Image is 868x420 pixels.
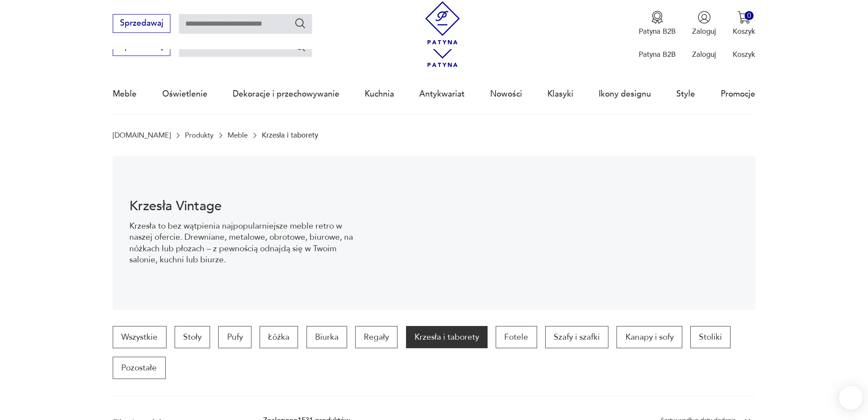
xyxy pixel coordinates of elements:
[113,131,171,139] a: [DOMAIN_NAME]
[162,74,208,114] a: Oświetlenie
[294,40,307,53] button: Szukaj
[370,156,755,310] img: bc88ca9a7f9d98aff7d4658ec262dcea.jpg
[639,11,676,36] button: Patyna B2B
[260,326,298,348] a: Łóżka
[175,326,210,348] a: Stoły
[733,50,755,59] p: Koszyk
[262,131,318,139] p: Krzesła i taborety
[228,131,248,139] a: Meble
[733,26,755,36] p: Koszyk
[547,74,573,114] a: Klasyki
[676,74,695,114] a: Style
[745,11,754,20] div: 0
[419,74,465,114] a: Antykwariat
[639,50,676,59] p: Patyna B2B
[651,11,664,24] img: Ikona medalu
[639,11,676,36] a: Ikona medaluPatyna B2B
[698,11,711,24] img: Ikonka użytkownika
[185,131,213,139] a: Produkty
[294,17,307,29] button: Szukaj
[690,326,731,348] a: Stoliki
[545,326,608,348] a: Szafy i szafki
[129,200,354,212] h1: Krzesła Vintage
[721,74,755,114] a: Promocje
[496,326,537,348] a: Fotele
[692,11,716,36] button: Zaloguj
[113,357,165,379] a: Pozostałe
[617,326,682,348] a: Kanapy i sofy
[218,326,251,348] a: Pufy
[113,74,137,114] a: Meble
[692,26,716,36] p: Zaloguj
[839,386,863,410] iframe: Smartsupp widget button
[733,11,755,36] button: 0Koszyk
[692,50,716,59] p: Zaloguj
[365,74,394,114] a: Kuchnia
[233,74,339,114] a: Dekoracje i przechowywanie
[599,74,651,114] a: Ikony designu
[737,11,751,24] img: Ikona koszyka
[113,44,170,50] a: Sprzedawaj
[421,1,464,44] img: Patyna - sklep z meblami i dekoracjami vintage
[113,21,170,27] a: Sprzedawaj
[639,26,676,36] p: Patyna B2B
[355,326,397,348] a: Regały
[307,326,347,348] a: Biurka
[113,326,166,348] a: Wszystkie
[113,14,170,33] button: Sprzedawaj
[490,74,522,114] a: Nowości
[129,220,354,266] p: Krzesła to bez wątpienia najpopularniejsze meble retro w naszej ofercie. Drewniane, metalowe, obr...
[406,326,488,348] a: Krzesła i taborety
